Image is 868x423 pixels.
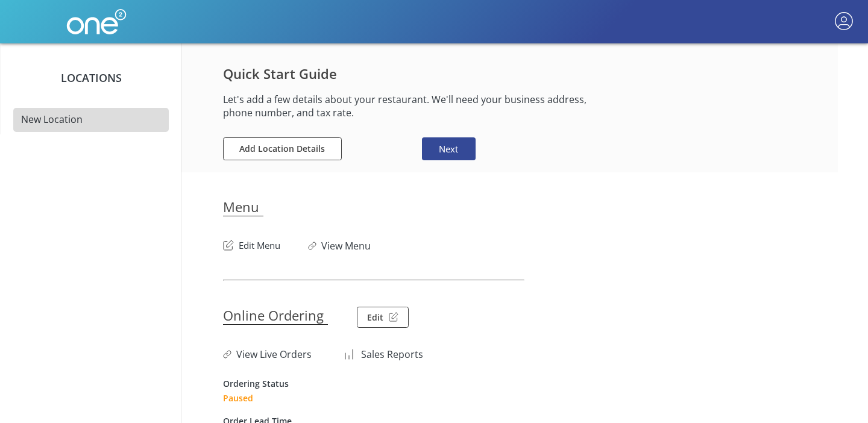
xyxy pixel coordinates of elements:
[361,348,423,361] a: Sales Reports
[342,347,361,362] img: Reports
[223,64,820,83] h3: Quick Start Guide
[308,242,321,250] img: Link
[21,113,83,126] span: New Location
[223,198,263,216] h3: Menu
[223,341,312,362] button: View Live Orders
[321,239,371,252] a: View Menu
[389,312,399,322] img: Edit
[223,240,239,251] img: Edit
[223,137,342,161] button: Add Location Details
[61,70,122,85] span: Locations
[223,350,236,359] img: Link
[223,378,289,389] label: Ordering Status
[223,392,826,404] span: Paused
[357,307,409,328] button: Edit
[422,137,475,161] button: Next
[223,233,280,252] button: Edit Menu
[223,93,617,119] p: Let's add a few details about your restaurant. We'll need your business address, phone number, an...
[13,108,169,132] a: New Location
[223,306,328,325] h3: Online Ordering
